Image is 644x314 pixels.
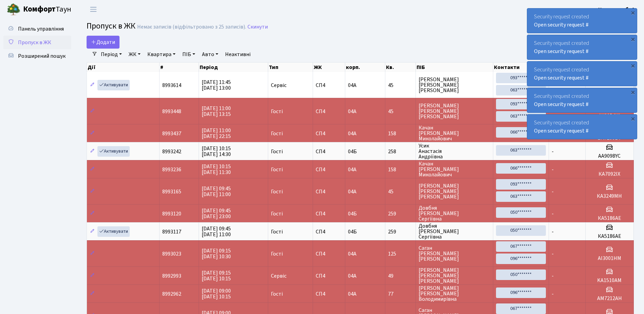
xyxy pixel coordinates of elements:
span: [PERSON_NAME] [PERSON_NAME] [PERSON_NAME] [419,183,490,199]
span: Таун [23,4,71,15]
a: Авто [199,49,221,60]
span: Гості [271,167,283,172]
img: logo.png [7,3,20,16]
span: 04А [348,250,356,258]
span: 04А [348,290,356,298]
th: ЖК [313,63,345,72]
span: [DATE] 10:15 [DATE] 11:30 [202,163,231,176]
span: 8993242 [162,148,181,155]
a: Додати [87,36,119,49]
span: 04Б [348,228,357,235]
span: 49 [388,273,413,279]
span: 45 [388,109,413,114]
span: 04Б [348,148,357,155]
h5: ВА7266ВТ [588,135,631,141]
th: Період [199,63,268,72]
span: 04А [348,272,356,280]
span: СП4 [316,229,342,234]
div: Security request created [527,35,637,59]
span: СП4 [316,273,342,279]
span: СП4 [316,291,342,297]
span: 04А [348,166,356,173]
div: Security request created [527,62,637,86]
a: Активувати [97,80,130,90]
a: Open security request # [534,74,589,82]
th: Дії [87,63,160,72]
th: Тип [268,63,313,72]
a: ЖК [126,49,143,60]
span: Довбня [PERSON_NAME] Сергіївна [419,205,490,222]
div: Security request created [527,88,637,112]
span: Гості [271,109,283,114]
th: # [160,63,199,72]
a: Квартира [145,49,178,60]
span: [PERSON_NAME] [PERSON_NAME] [PERSON_NAME] [419,267,490,284]
a: Неактивні [222,49,253,60]
h5: КА5186АЕ [588,233,631,240]
a: Open security request # [534,127,589,135]
span: - [552,166,554,173]
span: Гості [271,291,283,297]
th: Контакти [493,63,549,72]
span: 259 [388,229,413,234]
span: Качан [PERSON_NAME] Миколайович [419,161,490,177]
span: 258 [388,149,413,154]
span: Пропуск в ЖК [18,39,51,46]
span: - [552,250,554,258]
span: [DATE] 09:45 [DATE] 11:00 [202,185,231,198]
div: × [629,62,636,69]
a: Панель управління [3,22,71,36]
a: Open security request # [534,48,589,55]
button: Переключити навігацію [85,4,102,15]
div: × [629,89,636,95]
a: Активувати [97,226,130,237]
span: СП4 [316,109,342,114]
span: 158 [388,131,413,136]
span: СП4 [316,149,342,154]
span: [DATE] 09:15 [DATE] 10:30 [202,247,231,260]
span: Качан [PERSON_NAME] Миколайович [419,125,490,141]
span: Гості [271,189,283,194]
span: Саган [PERSON_NAME] [PERSON_NAME] [419,245,490,262]
h5: KA1510AM [588,277,631,284]
a: Консьєрж б. 4. [598,5,636,14]
a: Період [98,49,125,60]
span: [DATE] 11:45 [DATE] 13:00 [202,78,231,92]
span: 125 [388,251,413,257]
h5: АМ7212АН [588,295,631,302]
h5: КА7092ІХ [588,171,631,177]
span: - [552,148,554,155]
th: ПІБ [416,63,493,72]
span: 04А [348,82,356,89]
span: [DATE] 09:45 [DATE] 11:00 [202,225,231,238]
div: × [629,36,636,42]
span: 8993236 [162,166,181,173]
span: Додати [91,38,115,46]
span: СП4 [316,167,342,172]
span: Панель управління [18,25,64,33]
span: СП4 [316,189,342,194]
span: Пропуск в ЖК [87,20,135,32]
span: 77 [388,291,413,297]
span: Усик Анастасія Андріївна [419,143,490,159]
span: 04Б [348,210,357,217]
span: [DATE] 09:00 [DATE] 10:15 [202,287,231,300]
span: 04А [348,188,356,195]
span: СП4 [316,211,342,216]
span: - [552,188,554,195]
span: 259 [388,211,413,216]
span: 8993165 [162,188,181,195]
span: Гості [271,149,283,154]
span: - [552,228,554,235]
span: Розширений пошук [18,52,66,60]
div: × [629,9,636,16]
h5: КА3249МН [588,193,631,199]
h5: КА5186АЕ [588,215,631,222]
a: Open security request # [534,101,589,108]
span: [DATE] 11:00 [DATE] 22:15 [202,127,231,140]
span: [DATE] 09:45 [DATE] 23:00 [202,207,231,220]
span: 04А [348,130,356,137]
span: СП4 [316,83,342,88]
span: СП4 [316,131,342,136]
span: СП4 [316,251,342,257]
